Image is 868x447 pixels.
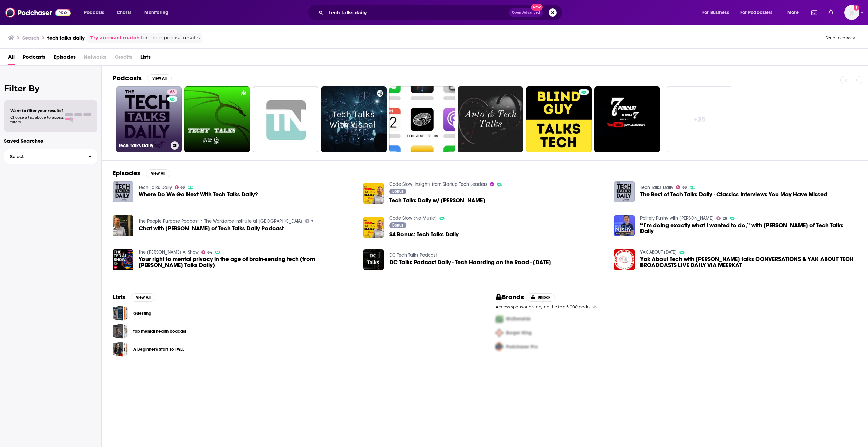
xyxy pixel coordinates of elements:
a: “I’m doing exactly what I wanted to do,” with Neil C. Hughes of Tech Talks Daily [640,222,857,234]
a: PodcastsView All [113,74,172,82]
span: 64 [207,251,212,254]
span: More [787,8,799,17]
span: Logged in as SDeLuca [844,5,859,20]
button: Open AdvancedNew [509,8,543,17]
span: “I’m doing exactly what I wanted to do,” with [PERSON_NAME] of Tech Talks Daily [640,222,857,234]
span: New [531,4,543,11]
a: Your right to mental privacy in the age of brain-sensing tech (from TED Talks Daily) [139,256,355,268]
img: Where Do We Go Next With Tech Talks Daily? [113,181,133,202]
span: Open Advanced [512,11,540,14]
button: View All [146,169,170,177]
span: Podcasts [84,8,104,17]
span: Select [4,154,83,159]
a: +35 [667,86,733,152]
h2: Lists [113,293,125,302]
a: 7 [305,219,314,223]
a: DC Tech Talks Podcast [389,252,437,258]
a: top mental health podcast [133,328,186,335]
h3: tech talks daily [47,35,85,41]
img: “I’m doing exactly what I wanted to do,” with Neil C. Hughes of Tech Talks Daily [614,215,635,236]
a: 63Tech Talks Daily [116,86,182,152]
a: Tech Talks Daily w/ Noah Labhart [389,198,485,203]
span: Networks [84,52,106,65]
span: for more precise results [141,34,200,42]
a: top mental health podcast [113,324,128,339]
a: Show notifications dropdown [809,7,820,18]
span: 7 [311,220,313,223]
a: 63 [167,89,177,95]
h2: Brands [496,293,524,302]
span: Tech Talks Daily w/ [PERSON_NAME] [389,198,485,203]
input: Search podcasts, credits, & more... [326,7,509,18]
button: View All [147,74,172,82]
h2: Filter By [4,83,97,93]
img: First Pro Logo [493,312,506,326]
a: 64 [201,250,213,254]
a: Tech Talks Daily [640,184,673,190]
a: The People Purpose Podcast • The Workforce Institute at UKG [139,218,302,224]
a: 63 [175,185,185,189]
a: DC Talks Podcast Daily - Tech Hoarding on the Road - April 25, 2019 [389,259,551,265]
span: Guesting [113,306,128,321]
img: Third Pro Logo [493,340,506,354]
span: Your right to mental privacy in the age of brain-sensing tech (from [PERSON_NAME] Talks Daily) [139,256,355,268]
a: S4 Bonus: Tech Talks Daily [389,232,459,237]
span: DC Talks Podcast Daily - Tech Hoarding on the Road - [DATE] [389,259,551,265]
span: The Best of Tech Talks Daily - Classics Interviews You May Have Missed [640,192,827,197]
img: S4 Bonus: Tech Talks Daily [363,217,384,238]
span: 63 [180,186,185,189]
a: Code Story (No Music) [389,215,437,221]
a: Episodes [54,52,76,65]
button: View All [131,293,155,302]
h2: Episodes [113,169,140,177]
span: Bonus [392,189,403,193]
img: Tech Talks Daily w/ Noah Labhart [363,183,384,204]
span: Charts [117,8,131,17]
button: open menu [783,7,807,18]
a: Show notifications dropdown [826,7,836,18]
a: Tech Talks Daily [139,184,172,190]
span: Want to filter your results? [10,108,64,113]
img: Your right to mental privacy in the age of brain-sensing tech (from TED Talks Daily) [113,249,133,270]
button: Unlock [527,293,555,302]
button: Select [4,149,97,164]
button: open menu [79,7,113,18]
span: For Business [702,8,729,17]
img: Second Pro Logo [493,326,506,340]
button: open menu [736,7,783,18]
a: Try an exact match [90,34,140,42]
span: 26 [723,217,727,220]
a: A Beginner's Start To TwLL [113,342,128,357]
a: YAK ABOUT TODAY [640,249,677,255]
h3: Tech Talks Daily [119,143,168,149]
a: The Best of Tech Talks Daily - Classics Interviews You May Have Missed [614,181,635,202]
a: A Beginner's Start To TwLL [133,346,184,353]
a: Lists [140,52,151,65]
span: 63 [170,89,175,96]
h3: Search [22,35,39,41]
p: Saved Searches [4,138,97,144]
span: Burger King [506,330,532,336]
img: User Profile [844,5,859,20]
button: open menu [697,7,737,18]
a: ListsView All [113,293,155,302]
span: McDonalds [506,316,531,322]
img: Podchaser - Follow, Share and Rate Podcasts [5,6,71,19]
a: Chat with Neil C. Hughes of Tech Talks Daily Podcast [139,226,284,231]
a: Code Story: Insights from Startup Tech Leaders [389,181,487,187]
button: open menu [140,7,177,18]
a: All [8,52,15,65]
p: Access sponsor history on the top 5,000 podcasts. [496,304,857,309]
img: Chat with Neil C. Hughes of Tech Talks Daily Podcast [113,215,133,236]
a: Yak About Tech with Martin Lavander talks CONVERSATIONS & YAK ABOUT TECH BROADCASTS LIVE DAILY VI... [640,256,857,268]
a: The TED AI Show [139,249,199,255]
